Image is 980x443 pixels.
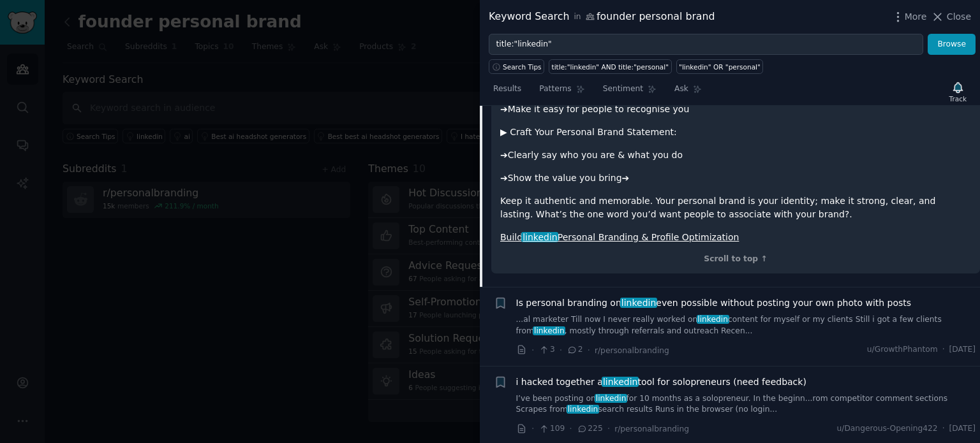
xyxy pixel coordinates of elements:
a: "linkedin" OR "personal" [676,59,764,74]
div: title:"linkedin" AND title:"personal" [552,62,669,71]
a: ...al marketer Till now I never really worked onlinkedincontent for myself or my clients Still i ... [516,314,976,337]
div: Scroll to top ↑ [500,254,971,265]
a: I’ve been posting onlinkedinfor 10 months as a solopreneur. In the beginn...rom competitor commen... [516,393,976,416]
span: r/personalbranding [595,346,669,355]
span: u/Dangerous-Opening422 [837,423,938,435]
span: linkedin [567,405,599,414]
span: · [531,422,534,435]
p: ➔Make it easy for people to recognise you [500,103,971,116]
a: Sentiment [598,79,661,105]
span: 2 [567,344,583,356]
span: 225 [577,423,603,435]
p: ➔Show the value you bring➔ [500,171,971,185]
span: [DATE] [949,423,976,435]
span: r/personalbranding [614,425,689,433]
button: More [891,10,927,24]
span: · [560,344,562,357]
button: Track [945,78,971,105]
p: Keep it authentic and memorable. Your personal brand is your identity; make it strong, clear, and... [500,194,971,221]
span: linkedin [620,298,657,308]
span: linkedin [533,326,565,335]
span: Search Tips [503,62,542,71]
span: More [905,10,927,24]
span: Close [947,10,971,24]
span: 109 [538,423,565,435]
span: · [607,422,610,435]
div: "linkedin" OR "personal" [679,62,761,71]
span: · [942,423,945,435]
span: Is personal branding on even possible without posting your own photo with posts [516,296,912,310]
span: [DATE] [949,344,976,356]
div: Keyword Search founder personal brand [489,9,715,25]
span: i hacked together a tool for solopreneurs (need feedback) [516,375,806,389]
span: linkedin [595,394,627,403]
span: · [588,344,590,357]
span: linkedin [521,232,558,242]
span: Sentiment [603,84,643,95]
span: linkedin [602,377,639,387]
a: BuildlinkedinPersonal Branding & Profile Optimization [500,232,739,242]
button: Close [931,10,971,24]
a: i hacked together alinkedintool for solopreneurs (need feedback) [516,375,806,389]
span: Patterns [539,84,571,95]
div: Track [949,94,967,103]
a: Is personal branding onlinkedineven possible without posting your own photo with posts [516,296,912,310]
span: · [531,344,534,357]
span: · [569,422,572,435]
span: · [942,344,945,356]
p: ➔Clearly say who you are & what you do [500,149,971,162]
span: Results [493,84,521,95]
span: in [574,11,581,23]
span: u/GrowthPhantom [867,344,938,356]
a: Patterns [535,79,589,105]
span: Ask [674,84,688,95]
input: Try a keyword related to your business [489,34,923,55]
a: Results [489,79,526,105]
a: title:"linkedin" AND title:"personal" [549,59,671,74]
p: ▶ Craft Your Personal Brand Statement: [500,126,971,139]
button: Browse [928,34,976,55]
span: linkedin [697,315,729,324]
span: 3 [538,344,554,356]
button: Search Tips [489,59,544,74]
a: Ask [670,79,706,105]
